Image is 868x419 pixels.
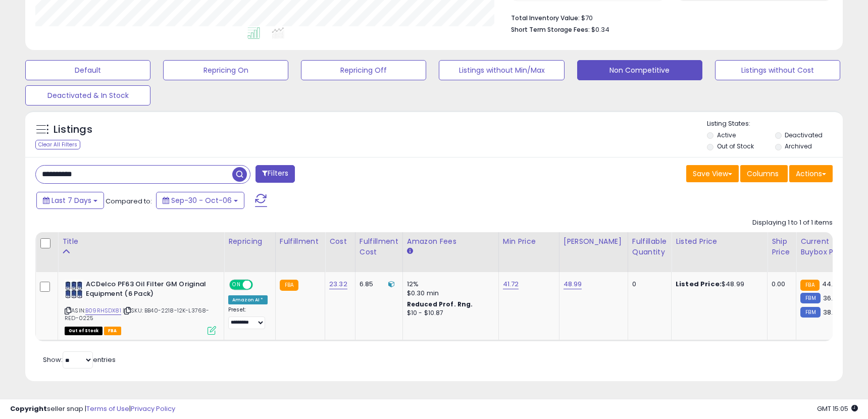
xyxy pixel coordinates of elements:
div: Current Buybox Price [800,236,852,257]
small: Amazon Fees. [407,247,413,256]
button: Listings without Cost [715,60,840,80]
div: Title [62,236,220,247]
span: Last 7 Days [52,195,91,205]
span: 36.89 [823,293,841,303]
div: Listed Price [676,236,763,247]
h5: Listings [54,123,92,137]
li: $70 [511,11,825,23]
span: 38.33 [823,307,841,317]
small: FBA [800,280,819,291]
b: ACDelco PF63 Oil Filter GM Original Equipment (6 Pack) [86,280,209,301]
div: Amazon Fees [407,236,494,247]
button: Save View [686,165,739,182]
span: FBA [104,327,121,335]
span: | SKU: BB40-2218-12K-L3768-RED-0225 [65,306,210,322]
button: Repricing Off [301,60,426,80]
b: Total Inventory Value: [511,14,580,22]
a: B09RHSDX81 [85,306,121,315]
div: Cost [329,236,351,247]
div: 0 [632,280,663,289]
span: ON [230,281,243,289]
a: Privacy Policy [131,404,175,413]
label: Active [717,131,736,139]
span: Compared to: [106,196,152,206]
a: 48.99 [564,279,582,289]
small: FBM [800,307,820,318]
div: [PERSON_NAME] [564,236,624,247]
label: Out of Stock [717,142,754,150]
small: FBA [280,280,298,291]
button: Deactivated & In Stock [25,85,150,106]
span: All listings that are currently out of stock and unavailable for purchase on Amazon [65,327,103,335]
button: Repricing On [163,60,288,80]
button: Filters [256,165,295,183]
b: Reduced Prof. Rng. [407,300,473,308]
div: $0.30 min [407,289,491,298]
div: Ship Price [772,236,792,257]
div: 12% [407,280,491,289]
strong: Copyright [10,404,47,413]
div: Fulfillment [280,236,321,247]
span: OFF [251,281,268,289]
div: Preset: [228,306,268,329]
a: 41.72 [503,279,519,289]
button: Sep-30 - Oct-06 [156,192,244,209]
div: Repricing [228,236,271,247]
div: Displaying 1 to 1 of 1 items [752,218,833,228]
label: Archived [785,142,812,150]
small: FBM [800,293,820,303]
div: Amazon AI * [228,295,268,304]
div: ASIN: [65,280,216,334]
span: 2025-10-14 15:05 GMT [817,404,858,413]
span: Columns [747,169,779,179]
div: $10 - $10.87 [407,309,491,318]
div: $48.99 [676,280,759,289]
button: Non Competitive [577,60,702,80]
div: seller snap | | [10,404,175,414]
a: Terms of Use [86,404,129,413]
span: Show: entries [43,355,116,364]
span: 44.99 [822,279,841,289]
button: Last 7 Days [36,192,104,209]
button: Listings without Min/Max [439,60,564,80]
a: 23.32 [329,279,347,289]
div: Min Price [503,236,555,247]
p: Listing States: [707,119,843,129]
b: Listed Price: [676,279,722,289]
button: Default [25,60,150,80]
button: Columns [740,165,788,182]
div: 6.85 [360,280,395,289]
span: $0.34 [591,25,609,34]
div: Fulfillable Quantity [632,236,667,257]
span: Sep-30 - Oct-06 [171,195,232,205]
img: 41PRhcV5U1L._SL40_.jpg [65,280,83,300]
label: Deactivated [785,131,823,139]
button: Actions [789,165,833,182]
div: 0.00 [772,280,788,289]
div: Fulfillment Cost [360,236,398,257]
b: Short Term Storage Fees: [511,25,590,34]
div: Clear All Filters [35,140,80,149]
